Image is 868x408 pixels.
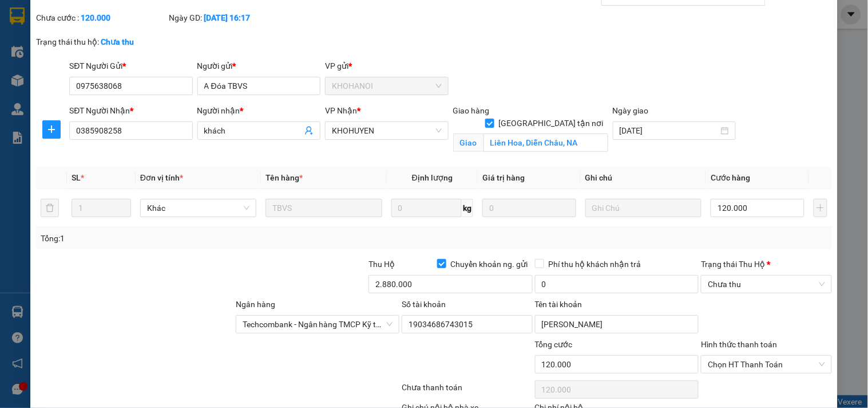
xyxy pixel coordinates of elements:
[535,340,573,349] span: Tổng cước
[814,199,827,217] button: plus
[535,315,699,334] input: Tên tài khoản
[402,300,446,309] label: Số tài khoản
[169,11,300,24] div: Ngày GD:
[265,199,382,217] input: VD: Bàn, Ghế
[402,315,532,334] input: Số tài khoản
[701,258,831,270] div: Trạng thái Thu Hộ
[401,381,533,401] div: Chưa thanh toán
[147,199,249,217] span: Khác
[41,232,336,245] div: Tổng: 1
[204,13,251,22] b: [DATE] 16:17
[236,300,275,309] label: Ngân hàng
[701,340,777,349] label: Hình thức thanh toán
[36,11,167,24] div: Chưa cước :
[462,199,473,217] span: kg
[453,134,483,152] span: Giao
[494,117,608,130] span: [GEOGRAPHIC_DATA] tận nơi
[544,258,646,270] span: Phí thu hộ khách nhận trả
[453,106,490,115] span: Giao hàng
[243,316,393,333] span: Techcombank - Ngân hàng TMCP Kỹ thương Việt Nam
[708,276,825,293] span: Chưa thu
[72,173,81,182] span: SL
[69,60,192,72] div: SĐT Người Gửi
[585,199,701,217] input: Ghi Chú
[535,300,582,309] label: Tên tài khoản
[265,173,303,182] span: Tên hàng
[325,60,448,72] div: VP gửi
[708,356,825,373] span: Chọn HT Thanh Toán
[101,37,134,46] b: Chưa thu
[482,173,525,182] span: Giá trị hàng
[43,125,60,134] span: plus
[412,173,453,182] span: Định lượng
[197,104,320,117] div: Người nhận
[325,106,357,115] span: VP Nhận
[446,258,533,270] span: Chuyển khoản ng. gửi
[197,60,320,72] div: Người gửi
[81,13,110,22] b: 120.000
[482,199,576,217] input: 0
[332,77,441,95] span: KHOHANOI
[69,104,192,117] div: SĐT Người Nhận
[140,173,183,182] span: Đơn vị tính
[36,36,200,48] div: Trạng thái thu hộ:
[483,134,608,152] input: Giao tận nơi
[368,260,395,269] span: Thu Hộ
[711,173,750,182] span: Cước hàng
[332,122,441,139] span: KHOHUYEN
[613,106,649,115] label: Ngày giao
[41,199,59,217] button: delete
[581,167,706,189] th: Ghi chú
[304,126,314,135] span: user-add
[620,124,719,137] input: Ngày giao
[42,120,61,139] button: plus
